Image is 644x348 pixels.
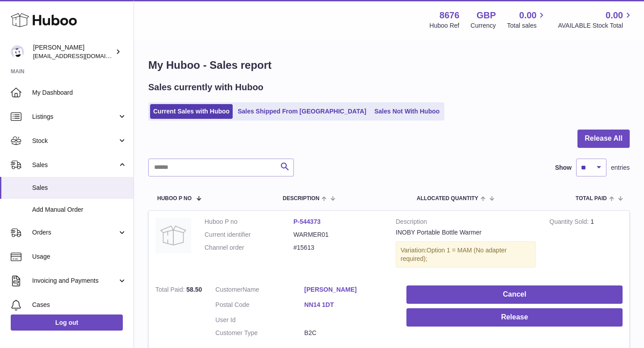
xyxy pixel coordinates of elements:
[215,329,304,337] dt: Customer Type
[507,9,547,30] a: 0.00 Total sales
[439,9,460,21] strong: 8676
[215,286,243,293] span: Customer
[606,9,623,21] span: 0.00
[148,81,263,93] h2: Sales currently with Huboo
[406,285,623,304] button: Cancel
[32,137,117,145] span: Stock
[148,58,630,72] h1: My Huboo - Sales report
[304,285,393,294] a: [PERSON_NAME]
[577,130,630,148] button: Release All
[293,243,382,252] dd: #15613
[401,247,506,262] span: Option 1 = MAM (No adapter required);
[205,231,293,239] dt: Current identifier
[576,196,607,201] span: Total paid
[471,21,496,30] div: Currency
[507,21,547,30] span: Total sales
[32,301,127,309] span: Cases
[304,301,393,309] a: NN14 1DT
[430,21,460,30] div: Huboo Ref
[555,164,572,172] label: Show
[205,218,293,226] dt: Huboo P no
[186,286,202,293] span: 58.50
[558,21,633,30] span: AVAILABLE Stock Total
[549,218,590,227] strong: Quantity Sold
[32,252,127,261] span: Usage
[32,205,127,214] span: Add Manual Order
[215,316,304,324] dt: User Id
[32,113,117,121] span: Listings
[155,218,191,253] img: no-photo.jpg
[32,161,117,169] span: Sales
[215,301,304,311] dt: Postal Code
[417,196,478,201] span: ALLOCATED Quantity
[371,104,443,119] a: Sales Not With Huboo
[33,43,113,60] div: [PERSON_NAME]
[150,104,233,119] a: Current Sales with Huboo
[293,231,382,239] dd: WARMER01
[155,286,186,295] strong: Total Paid
[157,196,192,201] span: Huboo P no
[215,285,304,296] dt: Name
[543,211,629,279] td: 1
[519,9,537,21] span: 0.00
[283,196,319,201] span: Description
[406,308,623,327] button: Release
[396,241,536,268] div: Variation:
[205,243,293,252] dt: Channel order
[304,329,393,337] dd: B2C
[32,228,117,237] span: Orders
[234,104,369,119] a: Sales Shipped From [GEOGRAPHIC_DATA]
[32,88,127,97] span: My Dashboard
[611,164,630,172] span: entries
[11,314,123,331] a: Log out
[477,9,496,21] strong: GBP
[32,184,127,192] span: Sales
[293,218,321,225] a: P-544373
[33,52,131,59] span: [EMAIL_ADDRESS][DOMAIN_NAME]
[396,218,536,228] strong: Description
[396,228,536,237] div: INOBY Portable Bottle Warmer
[32,277,117,285] span: Invoicing and Payments
[11,45,24,59] img: hello@inoby.co.uk
[558,9,633,30] a: 0.00 AVAILABLE Stock Total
